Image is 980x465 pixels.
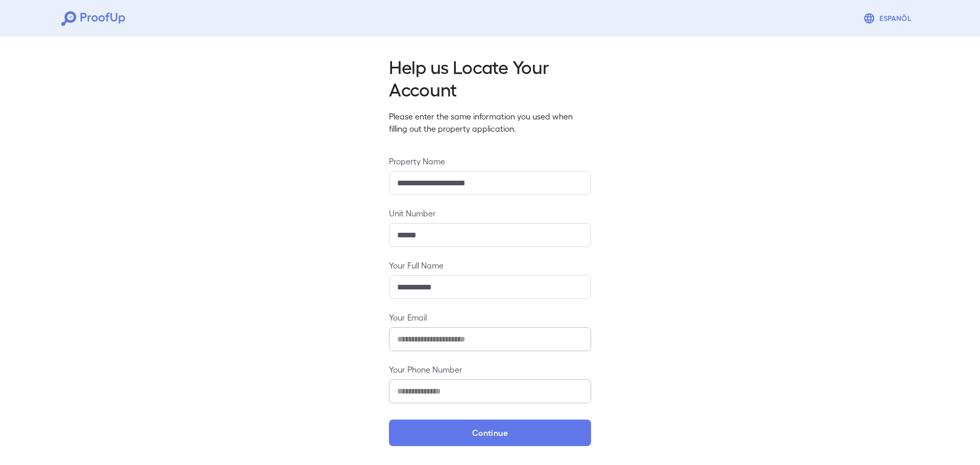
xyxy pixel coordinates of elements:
[389,311,591,323] label: Your Email
[389,55,591,100] h2: Help us Locate Your Account
[389,110,591,135] p: Please enter the same information you used when filling out the property application.
[389,259,591,271] label: Your Full Name
[859,8,919,29] button: Espanõl
[389,363,591,375] label: Your Phone Number
[389,207,591,219] label: Unit Number
[389,155,591,167] label: Property Name
[389,420,591,446] button: Continue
